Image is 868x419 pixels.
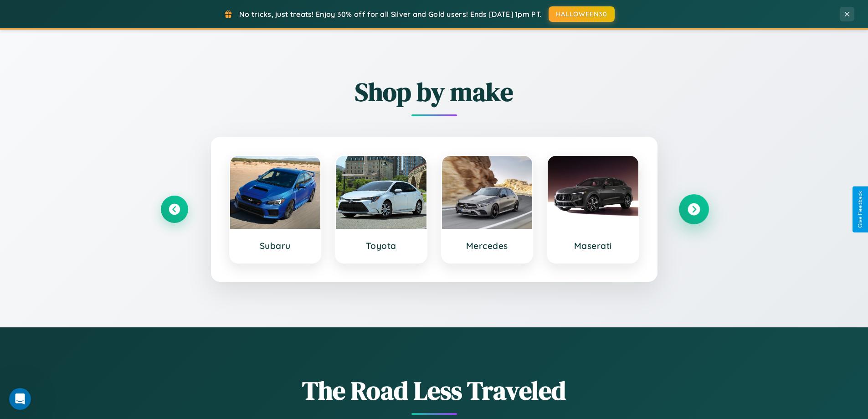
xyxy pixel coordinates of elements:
[451,240,524,251] h3: Mercedes
[557,240,629,251] h3: Maserati
[161,74,708,109] h2: Shop by make
[161,373,708,408] h1: The Road Less Traveled
[345,240,417,251] h3: Toyota
[239,240,312,251] h3: Subaru
[9,388,31,410] iframe: Intercom live chat
[857,191,863,228] div: Give Feedback
[239,10,542,19] span: No tricks, just treats! Enjoy 30% off for all Silver and Gold users! Ends [DATE] 1pm PT.
[549,6,615,22] button: HALLOWEEN30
